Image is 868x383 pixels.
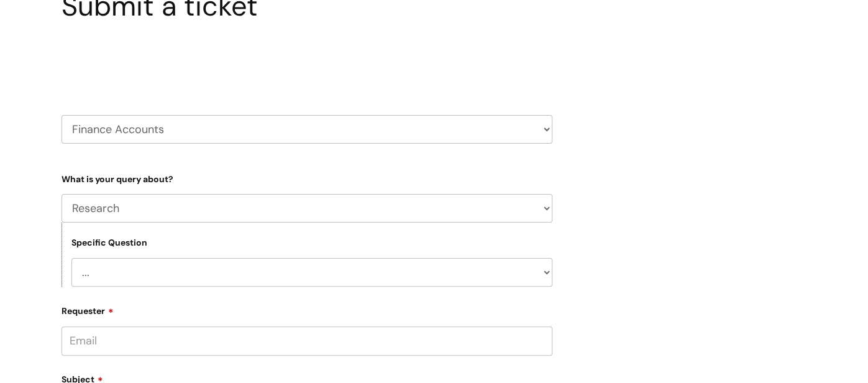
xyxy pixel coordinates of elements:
[71,238,147,248] label: Specific Question
[62,172,552,185] label: What is your query about?
[62,52,552,75] h2: Select issue type
[62,326,552,355] input: Email
[62,302,552,316] label: Requester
